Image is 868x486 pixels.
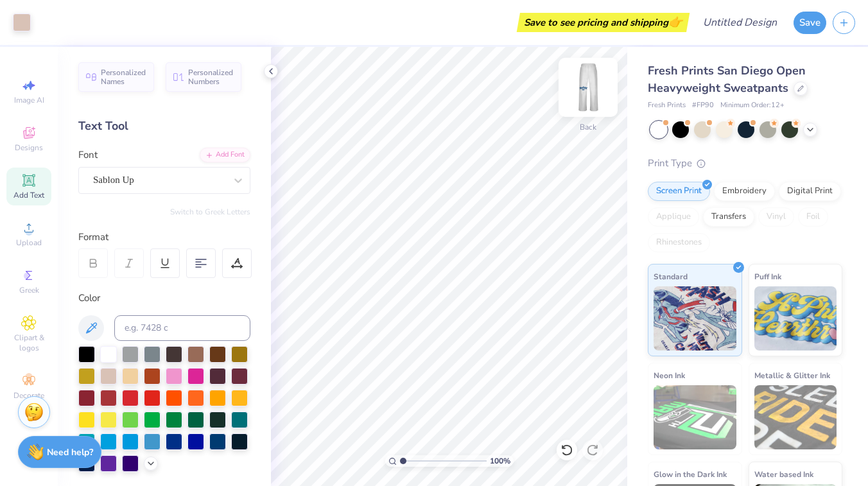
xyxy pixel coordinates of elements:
div: Save to see pricing and shipping [520,13,686,32]
input: e.g. 7428 c [114,315,250,341]
label: Font [78,148,98,162]
div: Print Type [648,156,842,171]
div: Add Font [200,148,250,162]
span: Glow in the Dark Ink [654,467,727,481]
span: Minimum Order: 12 + [720,100,785,111]
span: Metallic & Glitter Ink [754,369,830,382]
input: Untitled Design [693,10,787,35]
span: Standard [654,270,688,283]
div: Rhinestones [648,233,710,252]
span: Personalized Numbers [188,68,234,86]
div: Embroidery [714,182,775,201]
span: Water based Ink [754,467,813,481]
span: Designs [15,143,43,153]
span: Decorate [13,390,44,401]
img: Neon Ink [654,385,736,449]
span: Clipart & logos [6,333,51,353]
span: Puff Ink [754,270,781,283]
span: 👉 [668,14,682,30]
div: Format [78,230,252,245]
img: Metallic & Glitter Ink [754,385,837,449]
img: Back [562,62,614,113]
img: Standard [654,286,736,351]
div: Back [580,121,596,133]
span: # FP90 [692,100,714,111]
div: Color [78,291,250,306]
span: Neon Ink [654,369,685,382]
div: Foil [798,207,828,227]
div: Text Tool [78,117,250,135]
span: Greek [19,285,39,295]
button: Switch to Greek Letters [170,207,250,217]
div: Vinyl [758,207,794,227]
strong: Need help? [47,446,93,458]
div: Digital Print [779,182,841,201]
div: Screen Print [648,182,710,201]
span: Image AI [14,95,44,105]
span: Personalized Names [101,68,146,86]
span: Fresh Prints San Diego Open Heavyweight Sweatpants [648,63,806,96]
span: Upload [16,238,42,248]
button: Save [794,12,826,34]
div: Applique [648,207,699,227]
span: Fresh Prints [648,100,686,111]
span: 100 % [490,455,510,467]
div: Transfers [703,207,754,227]
img: Puff Ink [754,286,837,351]
span: Add Text [13,190,44,200]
